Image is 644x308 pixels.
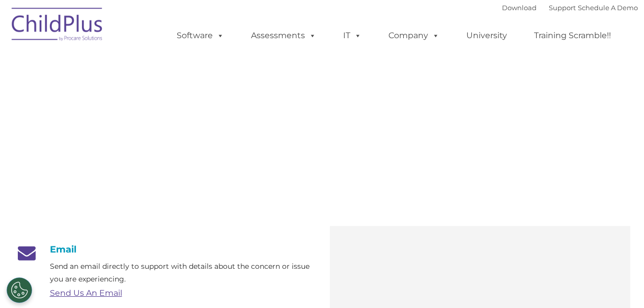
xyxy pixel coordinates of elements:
[14,244,315,255] h4: Email
[524,25,621,46] a: Training Scramble!!
[50,260,315,286] p: Send an email directly to support with details about the concern or issue you are experiencing.
[378,25,450,46] a: Company
[502,4,537,12] a: Download
[166,25,234,46] a: Software
[333,25,372,46] a: IT
[7,277,32,303] button: Cookies Settings
[578,4,638,12] a: Schedule A Demo
[502,4,638,12] font: |
[456,25,517,46] a: University
[241,25,326,46] a: Assessments
[549,4,576,12] a: Support
[50,288,122,298] a: Send Us An Email
[7,1,108,51] img: ChildPlus by Procare Solutions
